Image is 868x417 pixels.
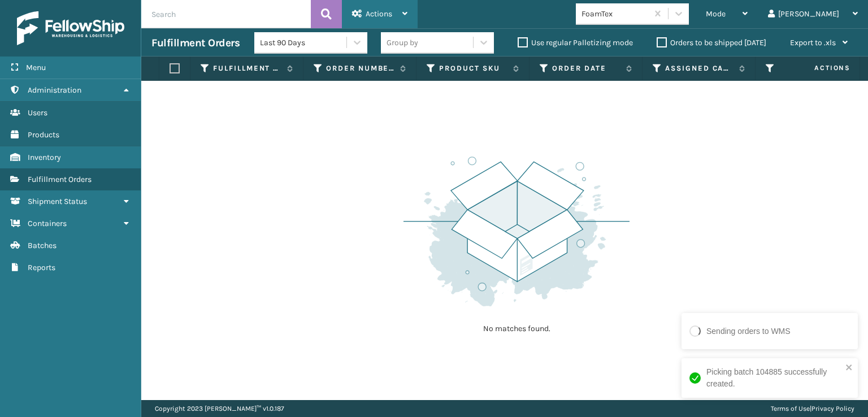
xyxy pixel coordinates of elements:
h3: Fulfillment Orders [151,36,240,50]
span: Batches [28,241,57,250]
label: Assigned Carrier Service [665,63,734,73]
span: Reports [28,263,55,272]
label: Use regular Palletizing mode [518,38,633,47]
span: Administration [28,85,81,95]
div: FoamTex [581,8,649,20]
p: Copyright 2023 [PERSON_NAME]™ v 1.0.187 [155,400,284,417]
span: Products [28,130,59,140]
span: Containers [28,219,67,228]
label: Fulfillment Order Id [213,63,281,73]
div: Group by [387,37,418,49]
label: Orders to be shipped [DATE] [657,38,766,47]
span: Actions [779,59,857,77]
div: Last 90 Days [260,37,348,49]
span: Shipment Status [28,197,87,206]
div: Sending orders to WMS [706,325,791,337]
label: Order Number [326,63,394,73]
label: Order Date [552,63,620,73]
img: logo [17,11,124,45]
span: Mode [706,9,726,19]
span: Menu [26,63,46,72]
button: close [845,363,853,373]
span: Inventory [28,153,61,162]
span: Actions [366,9,392,19]
span: Fulfillment Orders [28,175,92,184]
span: Export to .xls [790,38,836,47]
div: Picking batch 104885 successfully created. [706,366,842,390]
label: Product SKU [439,63,507,73]
span: Users [28,108,47,118]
